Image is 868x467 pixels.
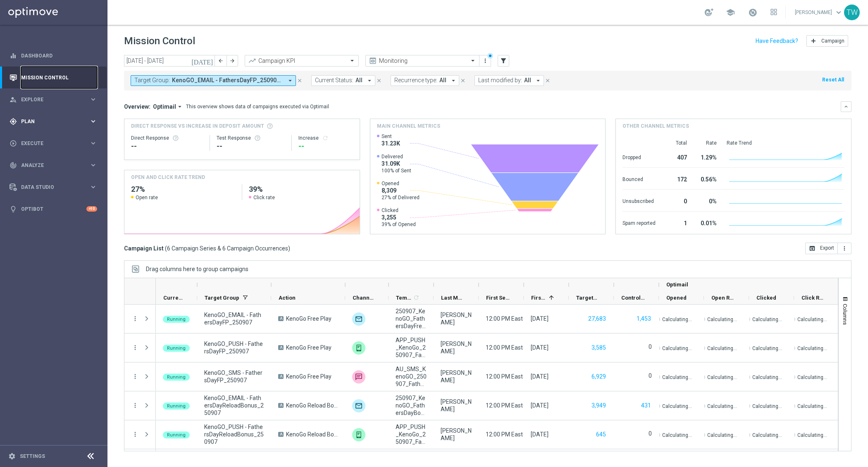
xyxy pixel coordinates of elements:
[459,76,467,85] button: close
[534,77,542,84] i: arrow_drop_down
[662,431,692,438] p: Calculating...
[124,334,156,362] div: Press SPACE to select this row.
[622,150,656,163] div: Dropped
[186,103,329,110] div: This overview shows data of campaigns executed via Optimail
[391,75,459,86] button: Recurrence type: All arrow_drop_down
[531,344,548,351] div: 07 Sep 2025, Sunday
[167,345,186,351] span: Running
[821,75,845,84] button: Reset All
[486,373,669,380] span: 12:00 PM Eastern Australia Time (Sydney) (UTC +10:00)
[805,245,851,251] multiple-options-button: Export to CSV
[665,194,687,207] div: 0
[591,343,607,353] button: 3,585
[217,141,285,151] div: --
[131,315,139,322] button: more_vert
[482,57,489,64] i: more_vert
[10,183,89,191] div: Data Studio
[352,370,365,384] img: Vonage
[450,77,457,84] i: arrow_drop_down
[707,402,737,410] p: Calculating...
[352,428,365,441] img: OptiMobile Push
[167,403,186,409] span: Running
[286,344,331,351] span: KenoGo Free Play
[10,198,97,220] div: Optibot
[794,6,844,19] a: [PERSON_NAME]keyboard_arrow_down
[591,372,607,382] button: 6,929
[756,295,776,301] span: Clicked
[288,245,290,252] span: )
[146,266,248,272] span: Drag columns here to group campaigns
[124,420,156,449] div: Press SPACE to select this row.
[10,96,89,103] div: Explore
[21,198,86,220] a: Optibot
[131,135,203,141] div: Direct Response
[382,207,416,214] span: Clicked
[752,402,782,410] p: Calculating...
[382,133,400,140] span: Sent
[441,427,472,442] div: Tina Wang
[707,315,737,323] p: Calculating...
[382,221,416,228] span: 39% of Opened
[460,78,466,83] i: close
[286,315,331,322] span: KenoGo Free Play
[843,104,849,110] i: keyboard_arrow_down
[134,77,170,84] span: Target Group:
[89,139,97,147] i: keyboard_arrow_right
[666,295,687,301] span: Opened
[726,8,735,17] span: school
[278,403,284,408] span: A
[131,184,235,194] h2: 27%
[124,362,156,391] div: Press SPACE to select this row.
[844,5,860,20] div: TW
[8,453,16,460] i: settings
[369,57,377,65] i: preview
[191,57,214,64] i: [DATE]
[286,431,338,438] span: KenoGo Reload Bonus
[131,431,139,438] i: more_vert
[797,402,827,410] p: Calculating...
[806,35,848,47] button: add Campaign
[9,206,98,212] button: lightbulb Optibot +10
[153,103,176,110] span: Optimail
[10,205,17,213] i: lightbulb
[396,365,427,388] span: AU_SMS_KenoGO_250907_FathersDayFreePlay
[396,394,427,417] span: 250907_KenoGO_FathersDayBonusReload
[486,402,669,409] span: 12:00 PM Eastern Australia Time (Sydney) (UTC +10:00)
[834,8,843,17] span: keyboard_arrow_down
[131,174,205,181] h4: OPEN AND CLICK RATE TREND
[131,344,139,351] button: more_vert
[810,38,817,44] i: add
[204,311,264,326] span: KenoGO_EMAIL - FathersDayFP_250907
[441,398,472,413] div: Tina Wang
[486,315,669,322] span: 12:00 PM Eastern Australia Time (Sydney) (UTC +10:00)
[296,76,303,85] button: close
[576,295,600,301] span: Targeted Customers
[156,362,839,391] div: Press SPACE to select this row.
[131,373,139,380] i: more_vert
[10,52,17,60] i: equalizer
[10,140,17,147] i: play_circle_outline
[697,194,717,207] div: 0%
[487,53,493,59] div: There are unsaved changes
[352,312,365,326] img: Optimail
[376,78,382,83] i: close
[167,432,186,438] span: Running
[124,35,195,47] h1: Mission Control
[665,172,687,185] div: 172
[595,429,607,440] button: 645
[821,38,844,44] span: Campaign
[204,369,264,384] span: KenoGO_SMS - FathersDayFP_250907
[163,373,190,381] colored-tag: Running
[636,314,652,324] button: 1,453
[176,103,184,110] i: arrow_drop_down
[163,344,190,352] colored-tag: Running
[286,77,294,84] i: arrow_drop_down
[441,295,465,301] span: Last Modified By
[697,172,717,185] div: 0.56%
[396,307,427,330] span: 250907_KenoGO_FathersDayFreePlay
[752,344,782,352] p: Calculating...
[20,454,45,459] a: Settings
[322,135,329,141] i: refresh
